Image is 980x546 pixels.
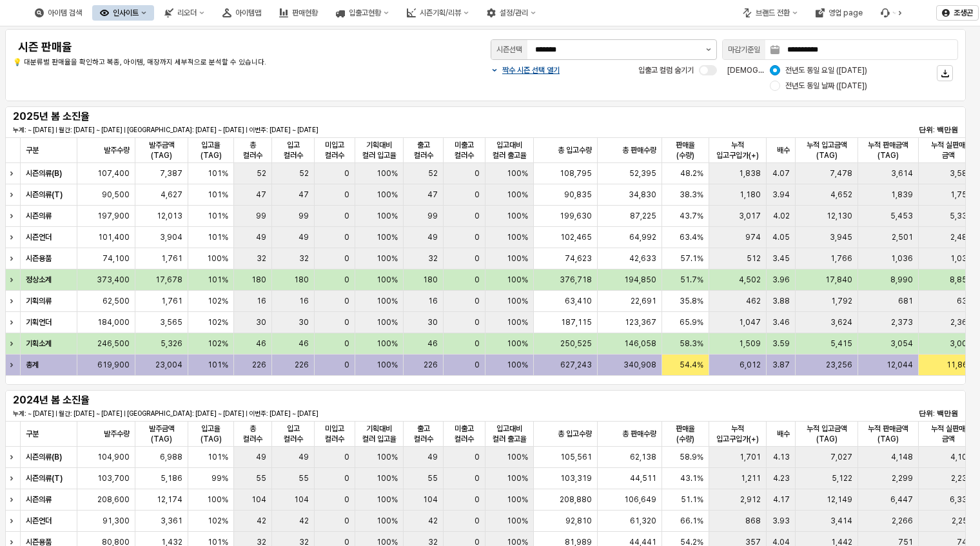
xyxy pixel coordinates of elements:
span: 47 [299,190,309,200]
span: 100% [507,296,528,306]
span: 1,792 [831,296,852,306]
span: 184,000 [97,317,130,327]
span: 7,478 [830,168,852,179]
span: 1,036 [950,253,972,264]
span: 총 입고수량 [558,429,592,439]
div: Expand row [5,468,22,489]
span: 180 [423,275,438,285]
div: Expand row [5,227,22,248]
p: 조생곤 [954,8,973,18]
span: 100% [377,360,398,370]
span: 87,225 [630,211,656,221]
span: 입고 컬러수 [277,424,309,444]
span: 5,453 [890,211,913,221]
span: 49 [427,232,438,242]
div: Expand row [5,206,22,226]
span: 32 [257,253,266,264]
button: 조생곤 [936,5,979,21]
span: 0 [344,211,349,221]
span: 46 [256,338,266,349]
span: 619,900 [97,360,130,370]
span: 23,256 [826,360,852,370]
span: 30 [427,317,438,327]
div: 마감기준일 [728,43,760,56]
button: 아이템 검색 [27,5,90,21]
span: 100% [207,253,228,264]
span: 4,627 [161,190,182,200]
span: 340,908 [623,360,656,370]
span: 49 [299,232,309,242]
span: 51.7% [680,275,703,285]
div: Expand row [5,355,22,375]
button: 브랜드 전환 [735,5,805,21]
span: 376,718 [560,275,592,285]
span: 123,367 [625,317,656,327]
span: 3,904 [160,232,182,242]
span: 627,243 [560,360,592,370]
span: 구분 [26,429,39,439]
span: 58.3% [680,338,703,349]
span: 2,487 [950,232,972,242]
span: 102% [208,296,228,306]
span: 1,838 [739,168,761,179]
span: 250,525 [560,338,592,349]
span: 65.9% [680,317,703,327]
span: 배수 [777,145,790,155]
span: 1,766 [830,253,852,264]
span: 입고대비 컬러 출고율 [491,140,528,161]
span: 4,652 [830,190,852,200]
span: 102% [208,317,228,327]
div: Expand row [5,184,22,205]
span: 194,850 [624,275,656,285]
span: 90,835 [564,190,592,200]
span: 101% [208,452,228,462]
span: 미입고 컬러수 [320,424,349,444]
span: 누적 입고구입가(+) [714,140,761,161]
span: 17,840 [825,275,852,285]
span: 구분 [26,145,39,155]
span: 187,115 [561,317,592,327]
span: 1,755 [950,190,972,200]
span: 판매율(수량) [667,424,703,444]
span: 배수 [777,429,790,439]
span: 226 [295,360,309,370]
span: 100% [377,211,398,221]
span: 1,180 [740,190,761,200]
span: 0 [344,296,349,306]
span: 누적 입고금액(TAG) [801,424,852,444]
span: 102,465 [560,232,592,242]
span: 4.02 [773,211,790,221]
span: 2,373 [891,317,913,327]
strong: 시즌용품 [26,254,52,263]
p: 짝수 시즌 선택 열기 [502,65,560,75]
span: 52,395 [629,168,656,179]
span: 판매율(수량) [667,140,703,161]
strong: 총계 [26,360,39,369]
span: 146,058 [624,338,656,349]
button: 입출고현황 [328,5,397,21]
span: 974 [745,232,761,242]
span: 12,044 [887,360,913,370]
span: 52 [257,168,266,179]
span: 1,761 [161,253,182,264]
span: 100% [377,317,398,327]
span: 0 [344,253,349,264]
strong: 시즌의류 [26,211,52,220]
span: 입출고 컬럼 숨기기 [638,66,694,75]
span: 16 [299,296,309,306]
span: 0 [475,253,480,264]
span: 4.07 [772,168,790,179]
span: 100% [377,253,398,264]
span: 미출고 컬러수 [449,140,480,161]
div: 아이템맵 [215,5,269,21]
span: 입고율(TAG) [193,424,228,444]
span: 100% [377,275,398,285]
span: 8,858 [950,275,972,285]
p: 💡 대분류별 판매율을 확인하고 복종, 아이템, 매장까지 세부적으로 분석할 수 있습니다. [13,57,407,68]
span: 출고 컬러수 [409,140,438,161]
span: 발주수량 [104,145,130,155]
span: 38.3% [680,190,703,200]
div: Expand row [5,511,22,531]
span: 입고율(TAG) [193,140,228,161]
